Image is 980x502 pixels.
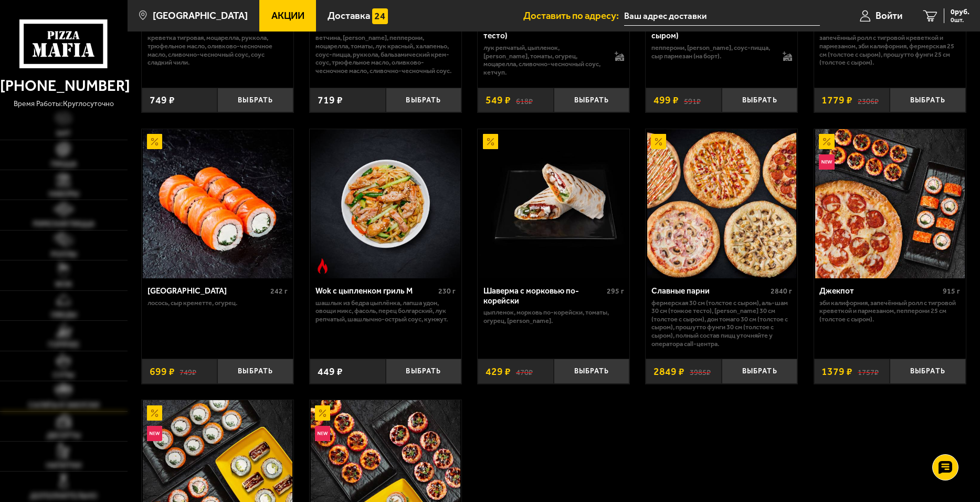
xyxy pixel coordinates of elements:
span: 699 ₽ [150,367,175,376]
span: [GEOGRAPHIC_DATA] [153,11,248,21]
div: Славные парни [651,286,768,296]
span: 295 г [607,287,624,296]
p: Эби Калифорния, Запечённый ролл с тигровой креветкой и пармезаном, Пепперони 25 см (толстое с сыр... [819,299,960,323]
img: Акционный [147,405,162,421]
button: Выбрать [554,359,630,384]
span: 429 ₽ [486,367,511,376]
img: Акционный [315,405,330,421]
span: Войти [876,11,902,21]
span: 449 ₽ [318,367,343,376]
p: лосось, Сыр креметте, огурец. [147,299,288,307]
button: Выбрать [386,359,462,384]
img: Шаверма с морковью по-корейски [479,129,628,279]
span: 1779 ₽ [821,95,852,105]
span: Дополнительно [30,493,97,500]
span: Десерты [47,432,80,440]
span: 242 г [270,287,288,296]
span: 915 г [943,287,960,296]
span: 2840 г [771,287,792,296]
span: Пицца [51,161,77,168]
s: 470 ₽ [516,367,533,376]
button: Выбрать [217,88,293,113]
span: 549 ₽ [486,95,511,105]
span: WOK [55,281,72,288]
span: Обеды [51,311,77,319]
p: Фермерская 30 см (толстое с сыром), Аль-Шам 30 см (тонкое тесто), [PERSON_NAME] 30 см (толстое с ... [651,299,792,348]
div: Шаверма с морковью по-корейски [483,286,604,306]
p: креветка тигровая, моцарелла, руккола, трюфельное масло, оливково-чесночное масло, сливочно-чесно... [147,34,288,66]
span: 230 г [438,287,456,296]
span: 499 ₽ [654,95,679,105]
button: Выбрать [386,88,462,113]
img: Острое блюдо [315,258,330,274]
p: цыпленок, морковь по-корейски, томаты, огурец, [PERSON_NAME]. [483,308,624,325]
a: АкционныйФиладельфия [142,129,293,279]
p: Запечённый ролл с тигровой креветкой и пармезаном, Эби Калифорния, Фермерская 25 см (толстое с сы... [819,34,960,66]
button: Выбрать [890,88,966,113]
img: Новинка [315,426,330,441]
button: Выбрать [890,359,966,384]
span: Салаты и закуски [28,402,99,409]
span: 1379 ₽ [821,367,852,376]
span: 0 руб. [951,8,970,16]
s: 618 ₽ [516,95,533,105]
img: Акционный [147,134,162,149]
s: 749 ₽ [180,367,196,376]
span: 719 ₽ [318,95,343,105]
button: Выбрать [722,359,798,384]
input: Ваш адрес доставки [624,6,820,26]
span: 2849 ₽ [654,367,684,376]
img: Wok с цыпленком гриль M [311,129,460,279]
img: Акционный [483,134,498,149]
img: Акционный [651,134,666,149]
span: Доставить по адресу: [523,11,624,21]
div: Джекпот [819,286,940,296]
span: Роллы [51,251,77,258]
a: АкционныйНовинкаДжекпот [814,129,966,279]
div: Wok с цыпленком гриль M [315,286,436,296]
s: 1757 ₽ [858,367,879,376]
button: Выбрать [217,359,293,384]
img: Новинка [819,154,834,170]
span: Хит [56,130,71,138]
p: шашлык из бедра цыплёнка, лапша удон, овощи микс, фасоль, перец болгарский, лук репчатый, шашлычн... [315,299,456,323]
div: [GEOGRAPHIC_DATA] [147,286,268,296]
p: пепперони, [PERSON_NAME], соус-пицца, сыр пармезан (на борт). [651,44,772,60]
span: 749 ₽ [150,95,175,105]
img: Новинка [147,426,162,441]
a: Острое блюдоWok с цыпленком гриль M [310,129,461,279]
span: 0 шт. [951,17,970,23]
s: 591 ₽ [684,95,701,105]
span: Горячее [48,341,79,349]
span: Супы [53,372,74,379]
button: Выбрать [722,88,798,113]
img: Славные парни [647,129,797,279]
button: Выбрать [554,88,630,113]
p: ветчина, [PERSON_NAME], пепперони, моцарелла, томаты, лук красный, халапеньо, соус-пицца, руккола... [315,34,456,75]
a: АкционныйСлавные парни [646,129,797,279]
span: Напитки [46,462,81,469]
span: Акции [271,11,304,21]
img: 15daf4d41897b9f0e9f617042186c801.svg [372,8,387,24]
img: Джекпот [815,129,965,279]
s: 3985 ₽ [690,367,711,376]
s: 2306 ₽ [858,95,879,105]
span: Доставка [328,11,370,21]
span: Римская пицца [33,221,94,228]
img: Акционный [819,134,834,149]
p: лук репчатый, цыпленок, [PERSON_NAME], томаты, огурец, моцарелла, сливочно-чесночный соус, кетчуп. [483,44,604,76]
span: Наборы [49,191,79,198]
img: Филадельфия [143,129,292,279]
a: АкционныйШаверма с морковью по-корейски [478,129,629,279]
